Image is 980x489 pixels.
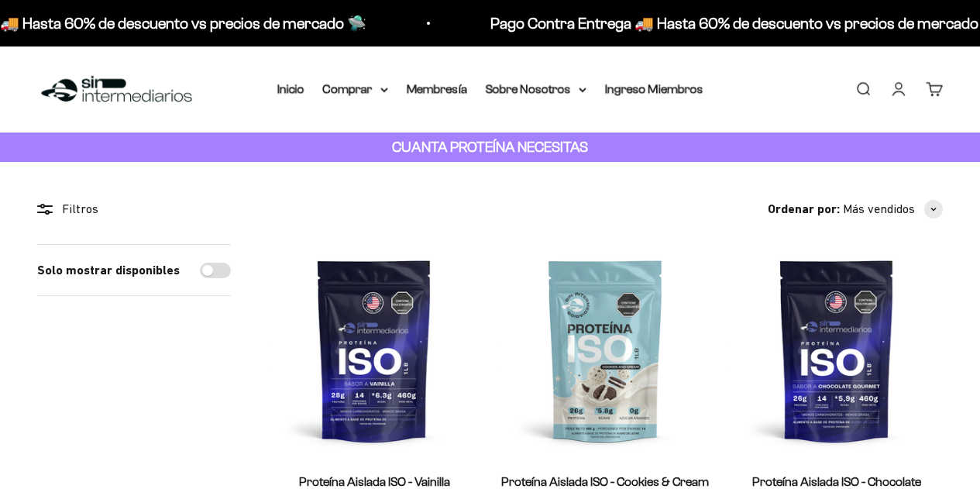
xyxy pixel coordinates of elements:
[501,475,709,488] a: Proteína Aislada ISO - Cookies & Cream
[605,82,703,95] a: Ingreso Miembros
[299,475,450,488] a: Proteína Aislada ISO - Vainilla
[768,199,840,219] span: Ordenar por:
[843,199,915,219] span: Más vendidos
[486,79,586,99] summary: Sobre Nosotros
[843,199,943,219] button: Más vendidos
[752,475,921,488] a: Proteína Aislada ISO - Chocolate
[277,82,304,95] a: Inicio
[323,79,388,99] summary: Comprar
[392,139,588,155] strong: CUANTA PROTEÍNA NECESITAS
[37,260,180,281] label: Solo mostrar disponibles
[407,82,467,95] a: Membresía
[37,199,231,219] div: Filtros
